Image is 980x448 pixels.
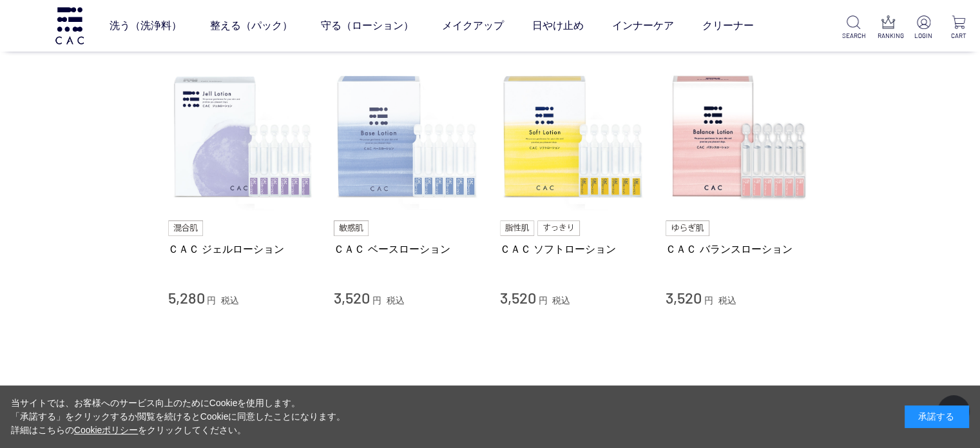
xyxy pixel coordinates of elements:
[552,295,570,306] span: 税込
[500,242,647,256] a: ＣＡＣ ソフトローション
[334,242,481,256] a: ＣＡＣ ベースローション
[718,295,736,306] span: 税込
[168,242,315,256] a: ＣＡＣ ジェルローション
[905,405,969,428] div: 承諾する
[210,8,293,44] a: 整える（パック）
[334,64,481,211] img: ＣＡＣ ベースローション
[612,8,674,44] a: インナーケア
[666,220,709,236] img: ゆらぎ肌
[912,15,935,41] a: LOGIN
[500,220,534,236] img: 脂性肌
[947,15,970,41] a: CART
[11,396,346,437] div: 当サイトでは、お客様へのサービス向上のためにCookieを使用します。 「承諾する」をクリックするか閲覧を続けるとCookieに同意したことになります。 詳細はこちらの をクリックしてください。
[704,295,713,306] span: 円
[878,15,900,41] a: RANKING
[334,220,369,236] img: 敏感肌
[168,220,203,236] img: 混合肌
[666,242,812,256] a: ＣＡＣ バランスローション
[878,31,900,41] p: RANKING
[500,64,647,211] img: ＣＡＣ ソフトローション
[110,8,182,44] a: 洗う（洗浄料）
[912,31,935,41] p: LOGIN
[842,15,865,41] a: SEARCH
[168,64,315,211] img: ＣＡＣ ジェルローション
[537,220,580,236] img: すっきり
[702,8,754,44] a: クリーナー
[221,295,239,306] span: 税込
[500,288,536,307] span: 3,520
[334,288,370,307] span: 3,520
[666,288,702,307] span: 3,520
[532,8,584,44] a: 日やけ止め
[666,64,812,211] img: ＣＡＣ バランスローション
[387,295,405,306] span: 税込
[372,295,381,306] span: 円
[207,295,216,306] span: 円
[947,31,970,41] p: CART
[53,7,86,44] img: logo
[538,295,547,306] span: 円
[321,8,414,44] a: 守る（ローション）
[842,31,865,41] p: SEARCH
[74,425,139,435] a: Cookieポリシー
[442,8,504,44] a: メイクアップ
[168,288,205,307] span: 5,280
